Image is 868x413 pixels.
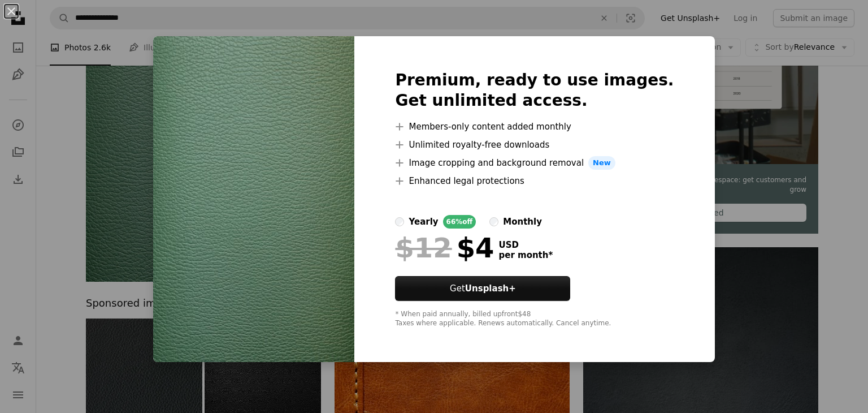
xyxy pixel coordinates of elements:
li: Unlimited royalty-free downloads [395,138,674,152]
div: $4 [395,233,494,263]
li: Members-only content added monthly [395,120,674,134]
h2: Premium, ready to use images. Get unlimited access. [395,70,674,111]
li: Enhanced legal protections [395,174,674,188]
div: 66% off [443,215,476,229]
span: $12 [395,233,452,263]
li: Image cropping and background removal [395,156,674,170]
input: yearly66%off [395,217,404,226]
img: premium_photo-1675623967438-85153f316931 [153,36,354,362]
div: monthly [503,215,542,229]
span: New [588,156,615,170]
strong: Unsplash+ [465,283,516,294]
span: per month * [498,250,553,260]
button: GetUnsplash+ [395,276,570,301]
div: * When paid annually, billed upfront $48 Taxes where applicable. Renews automatically. Cancel any... [395,310,674,328]
span: USD [498,240,553,250]
input: monthly [489,217,498,226]
div: yearly [409,215,438,229]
